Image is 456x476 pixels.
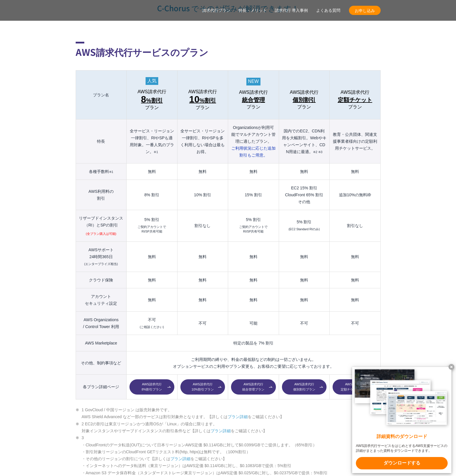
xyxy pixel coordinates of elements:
[279,180,329,210] td: EC2 15% 割引 CloudFront 65% 割引 その他
[356,443,448,453] x-t: AWS請求代行サービスをはじめとするAWS支援サービスの詳細がまとまった資料をダウンロードできます。
[316,7,340,14] a: よくある質問
[275,7,308,14] a: 請求代行 導入事例
[231,218,276,222] div: 5% 割引
[279,311,329,335] td: 不可
[349,6,381,15] a: お申し込み
[127,288,177,311] td: 無料
[228,272,279,288] td: 無料
[188,89,217,94] span: AWS請求代行
[333,379,377,395] a: AWS請求代行定額チケットプラン
[76,210,127,242] th: リザーブドインスタンス （RI）とSPの割引
[279,119,329,163] th: 国内でのEC2、CDN利用を大幅割引。Webやキャンペーンサイト、CDN用途に最適。
[141,95,163,105] span: %割引
[330,288,380,311] td: 無料
[279,272,329,288] td: 無料
[129,89,174,110] a: AWS請求代行 8%割引 プラン
[231,379,276,395] a: AWS請求代行統合管理プラン
[177,241,228,272] td: 無料
[145,105,159,110] span: プラン
[141,94,146,104] span: 8
[76,42,381,59] h2: AWS請求代行サービスのプラン
[293,95,316,104] span: 個別割引
[76,406,381,420] li: 1 GovCloud / 中国リージョン は販売対象外です。 AWS Shield Advanced など一部のサービスは割引対象外となります。【詳しくは をご確認ください】
[330,180,380,210] td: 追加10%の無料枠
[76,272,127,288] th: クラウド保険
[127,163,177,180] td: 無料
[127,311,177,335] td: 不可
[127,351,380,374] td: ご利用期間の縛りや、料金の最低額などの制約は一切ございません。 オプションサービスのご利用やプラン変更も、お客様のご要望に応じて承っております。
[338,95,372,104] span: 定額チケット
[177,180,228,210] td: 10% 割引
[127,180,177,210] td: 8% 割引
[313,150,323,154] small: ※2 ※3
[330,163,380,180] td: 無料
[289,227,320,232] small: (EC2 Standard RIのみ)
[170,456,190,461] a: プラン詳細
[189,95,216,105] span: %割引
[330,311,380,335] td: 不可
[127,272,177,288] td: 無料
[231,146,276,157] span: ご利用状況に応じた
[279,288,329,311] td: 無料
[177,119,228,163] th: 全サービス・リージョン一律割引、RIやSPを多く利用しない場合は最もお得。
[279,163,329,180] td: 無料
[189,94,200,104] span: 10
[330,210,380,242] td: 割引なし
[180,89,225,110] a: AWS請求代行 10%割引プラン
[279,241,329,272] td: 無料
[333,90,377,110] a: AWS請求代行 定額チケットプラン
[330,272,380,288] td: 無料
[356,457,448,469] x-t: ダウンロードする
[180,379,225,395] a: AWS請求代行10%割引プラン
[228,119,279,163] th: Organizationsが利用可能でマルチアカウント管理に適したプラン。
[127,335,380,351] td: 特定の製品を 7% 割引
[154,150,158,154] small: ※1
[228,180,279,210] td: 15% 割引
[247,104,260,110] span: プラン
[228,241,279,272] td: 無料
[341,90,369,95] span: AWS請求代行
[348,104,362,110] span: プラン
[177,210,228,242] td: 割引なし
[211,429,231,433] a: プラン詳細
[76,420,381,435] li: 2 EC2の割引は東京リージョンかつ適用OSが「Linux」の場合に限ります。 対象インスタンスやリザーブドインスタンスの割引条件など【詳しくは をご確認ください】
[76,311,127,335] th: AWS Organizations / Control Tower 利用
[290,90,318,95] span: AWS請求代行
[76,180,127,210] th: AWS利用料の 割引
[349,7,381,14] span: お申し込み
[76,241,127,272] th: AWSサポート 24時間365日
[76,163,127,180] th: 各種手数料
[228,414,248,419] a: プラン詳細
[330,241,380,272] td: 無料
[242,95,265,104] span: 統合管理
[129,218,174,222] div: 5% 割引
[239,7,267,14] a: 特長・メリット
[177,288,228,311] td: 無料
[239,225,268,234] small: ご契約アカウントで RI/SP共有可能
[76,71,127,119] th: プラン名
[282,379,327,395] a: AWS請求代行個別割引プラン
[127,119,177,163] th: 全サービス・リージョン一律割引、RIやSPも適用対象。一番人気のプラン。
[76,288,127,311] th: アカウント セキュリティ設定
[86,232,116,236] small: (全プラン購入は可能)
[177,163,228,180] td: 無料
[239,90,268,95] span: AWS請求代行
[76,335,127,351] th: AWS Marketplace
[76,374,127,399] th: 各プラン詳細ページ
[127,241,177,272] td: 無料
[282,220,327,224] div: 5% 割引
[140,325,164,329] small: (ご相談ください)
[138,89,166,94] span: AWS請求代行
[228,311,279,335] td: 可能
[282,90,327,110] a: AWS請求代行 個別割引プラン
[76,119,127,163] th: 特長
[84,262,118,266] small: (エンタープライズ相当)
[129,379,174,395] a: AWS請求代行8%割引プラン
[356,433,448,440] x-t: 詳細資料のダウンロード
[109,170,113,174] small: ※1
[177,311,228,335] td: 不可
[228,163,279,180] td: 無料
[330,119,380,163] th: 教育・公共団体、関連支援事業者様向けの定額利用チケットサービス。
[297,104,311,110] span: プラン
[76,351,127,374] th: その他、制約事項など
